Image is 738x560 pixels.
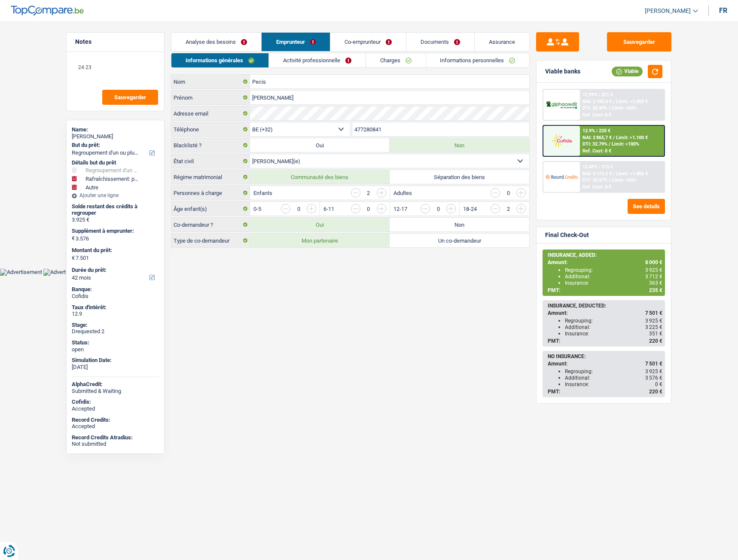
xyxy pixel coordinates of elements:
button: See details [628,199,665,214]
div: open [72,346,159,353]
img: Cofidis [546,133,577,149]
label: Téléphone [171,122,250,136]
div: Cofidis: [72,399,159,405]
div: PMT: [548,287,662,293]
input: 401020304 [352,122,530,136]
label: Personnes à charge [171,186,250,200]
span: DTI: 32.79% [582,141,607,147]
div: Cofidis [72,293,159,300]
span: 3 225 € [645,324,662,330]
div: Drequested 2 [72,328,159,335]
span: 3 925 € [645,267,662,273]
img: AlphaCredit [546,100,577,110]
label: Adultes [393,190,412,196]
div: 2 [365,190,372,196]
div: [DATE] [72,364,159,371]
a: Informations personnelles [426,53,530,67]
span: NAI: 3 173,5 € [582,171,612,177]
label: But du prêt: [72,142,157,149]
span: 3 925 € [645,368,662,374]
span: 8 000 € [645,259,662,265]
div: Regrouping: [565,318,662,324]
label: Prénom [171,91,250,104]
div: Viable banks [545,68,580,75]
span: Sauvegarder [114,94,146,100]
span: 363 € [649,280,662,286]
div: Banque: [72,286,159,293]
span: Limit: <65% [612,177,637,183]
div: 3.925 € [72,216,159,223]
div: PMT: [548,389,662,395]
div: Submitted & Waiting [72,388,159,395]
div: INSURANCE, ADDED: [548,252,662,258]
button: Sauvegarder [102,90,158,105]
div: Insurance: [565,280,662,286]
div: Insurance: [565,331,662,337]
div: fr [719,6,727,15]
span: 7 501 € [645,361,662,367]
div: Viable [612,67,643,76]
div: Amount: [548,259,662,265]
button: Sauvegarder [607,32,671,52]
div: Additional: [565,375,662,381]
a: Co-emprunteur [330,33,406,51]
span: 3 925 € [645,318,662,324]
div: 12.49% | 219 € [582,164,613,170]
div: Additional: [565,324,662,330]
h5: Notes [75,38,156,46]
span: 3 712 € [645,274,662,280]
div: PMT: [548,338,662,344]
div: Record Credits: [72,417,159,423]
span: / [609,177,610,183]
label: Nom [171,75,250,88]
span: / [609,141,610,147]
a: Emprunteur [262,33,329,51]
label: État civil [171,154,250,168]
div: Regrouping: [565,267,662,273]
label: Un co-demandeur [390,234,529,247]
label: Adresse email [171,107,250,120]
a: [PERSON_NAME] [638,4,698,18]
div: AlphaCredit: [72,381,159,388]
div: Accepted [72,423,159,430]
span: / [609,105,610,111]
span: / [613,99,615,104]
span: 0 € [655,381,662,387]
label: Durée du prêt: [72,267,157,274]
span: NAI: 2 865,7 € [582,135,612,140]
div: Amount: [548,361,662,367]
label: Âge enfant(s) [171,202,250,216]
div: Ref. Cost: 0 € [582,148,611,154]
div: Solde restant des crédits à regrouper [72,203,159,216]
div: Ref. Cost: 0 € [582,112,611,118]
div: Ref. Cost: 0 € [582,184,611,190]
span: [PERSON_NAME] [645,7,691,15]
span: Limit: <100% [612,141,639,147]
div: 12.9% | 220 € [582,128,610,134]
label: Co-demandeur ? [171,218,250,231]
div: Not submitted [72,441,159,447]
span: 3 576 € [645,375,662,381]
div: Status: [72,339,159,346]
img: Record Credits [546,169,577,185]
a: Informations générales [171,53,268,67]
label: Supplément à emprunter: [72,228,157,234]
label: Non [390,218,529,231]
img: Advertisement [43,269,85,276]
span: NAI: 2 785,4 € [582,99,612,104]
span: 220 € [649,338,662,344]
label: Communauté des biens [250,170,390,184]
a: Charges [366,53,426,67]
span: DTI: 30.57% [582,177,607,183]
label: Blacklisté ? [171,138,250,152]
label: Non [390,138,529,152]
div: Final Check-Out [545,231,589,239]
div: Amount: [548,310,662,316]
span: / [613,171,615,177]
label: 0-5 [253,206,261,212]
span: 235 € [649,287,662,293]
span: Limit: >1.100 € [616,135,648,140]
label: Régime matrimonial [171,170,250,184]
img: TopCompare Logo [11,6,84,16]
div: INSURANCE, DEDUCTED: [548,303,662,309]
